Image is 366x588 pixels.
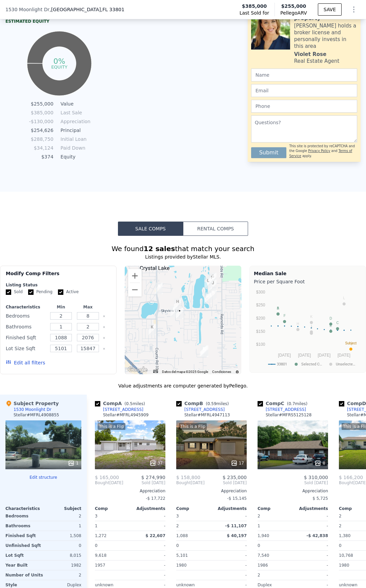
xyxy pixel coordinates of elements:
[153,370,158,373] button: Combinaciones de teclas
[339,543,342,548] span: 0
[131,551,165,560] div: -
[179,423,207,430] div: This is a Flip
[258,506,293,511] div: Comp
[6,270,111,282] div: Modify Comp Filters
[176,480,205,486] div: [DATE]
[176,475,200,480] span: $ 158,800
[95,543,98,548] span: 0
[28,289,53,295] label: Pending
[5,551,42,560] div: Lot Sqft
[5,570,43,580] div: Number of Units
[162,370,208,374] span: Datos del mapa ©2025 Google
[336,362,355,366] text: Unselecte…
[258,514,260,518] span: 2
[258,553,269,558] span: 7,540
[5,531,42,540] div: Finished Sqft
[45,531,81,540] div: 1,508
[5,561,42,570] div: Year Built
[176,506,211,511] div: Comp
[294,521,328,531] div: -
[95,553,106,558] span: 9,618
[184,407,225,412] div: [STREET_ADDRESS]
[5,511,42,521] div: Bedrooms
[293,506,328,511] div: Adjustments
[176,553,188,558] span: 5,101
[318,3,342,16] button: SAVE
[103,412,148,418] div: Stellar # MFRL4945909
[277,306,279,310] text: B
[45,551,81,560] div: 8,015
[301,362,322,366] text: Selected C…
[95,480,123,486] div: [DATE]
[145,533,165,538] span: $ 22,607
[95,521,129,531] div: 1
[95,475,119,480] span: $ 165,000
[266,412,311,418] div: Stellar # MFRS5125128
[5,521,42,531] div: Bathrooms
[284,401,310,406] span: ( miles)
[95,506,130,511] div: Comp
[256,329,265,334] text: $150
[103,315,105,318] button: Clear
[103,326,105,328] button: Clear
[45,541,81,550] div: 0
[289,144,357,158] div: This site is protected by reCAPTCHA and the Google and apply.
[5,400,59,407] div: Subject Property
[258,533,269,538] span: 1,940
[59,118,90,125] td: Appreciation
[294,511,328,521] div: -
[256,316,265,321] text: $200
[5,475,81,480] button: Edit structure
[314,460,325,467] div: 8
[306,533,328,538] span: -$ 42,838
[131,541,165,550] div: -
[294,22,357,50] div: [PERSON_NAME] holds a broker license and personally invests in this area
[256,303,265,307] text: $250
[251,69,357,81] input: Name
[49,304,73,310] div: Min
[339,475,363,480] span: $ 166,200
[95,533,106,538] span: 1,272
[329,317,332,320] text: D
[308,149,330,153] a: Privacy Policy
[256,290,265,295] text: $300
[131,521,165,531] div: -
[29,153,54,160] td: $374
[304,475,328,480] span: $ 310,000
[6,322,46,331] div: Bathrooms
[289,149,352,157] a: Terms of Service
[227,533,247,538] span: $ 40,197
[53,57,65,65] tspan: 0%
[58,289,79,295] label: Active
[209,288,217,300] div: 1164 Waterview Blvd E
[312,496,328,501] span: $ 5,725
[29,127,54,134] td: $254,626
[281,3,306,9] span: $255,000
[146,496,165,501] span: -$ 17,722
[176,488,247,494] div: Appreciation
[6,304,46,310] div: Characteristics
[256,342,265,347] text: $100
[227,496,247,501] span: -$ 15,145
[343,296,345,300] text: L
[45,511,81,521] div: 2
[235,370,239,374] a: Informar a Google errores en las imágenes o el mapa de carreteras.
[148,324,156,335] div: 1810 Moose Dr
[176,407,225,412] a: [STREET_ADDRESS]
[95,480,109,486] span: Bought
[294,51,326,58] div: Violet Rose
[280,10,307,16] span: Pellego ARV
[123,480,165,486] span: Sold [DATE]
[174,298,181,310] div: 1375 6 Iron Dr
[277,362,287,366] text: 33801
[118,222,183,236] button: Sale Comps
[311,324,312,328] text: I
[176,543,179,548] span: 0
[155,283,163,294] div: 2615 Sunshine Dr S
[126,365,149,374] img: Google
[209,273,217,284] div: 944 Buccaneer Dr
[338,353,350,358] text: [DATE]
[131,570,165,580] div: -
[345,341,357,345] text: Subject
[240,10,269,16] span: Last Sold for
